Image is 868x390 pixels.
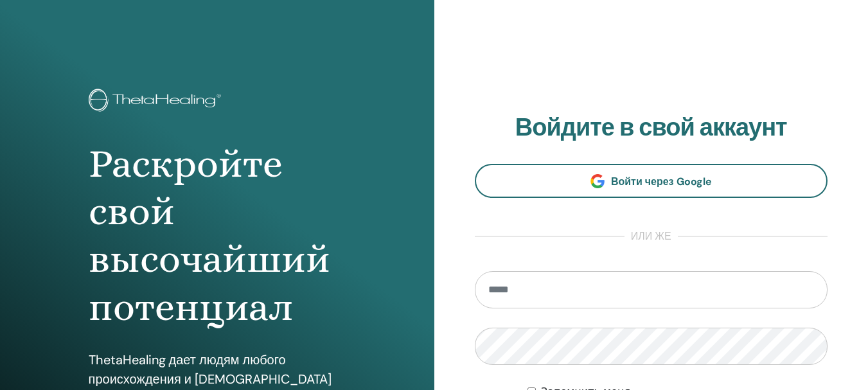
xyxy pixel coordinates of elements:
h1: Раскройте свой высочайший потенциал [89,140,346,332]
span: или же [624,229,678,244]
h2: Войдите в свой аккаунт [475,113,828,143]
span: Войти через Google [611,175,712,188]
a: Войти через Google [475,164,828,198]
